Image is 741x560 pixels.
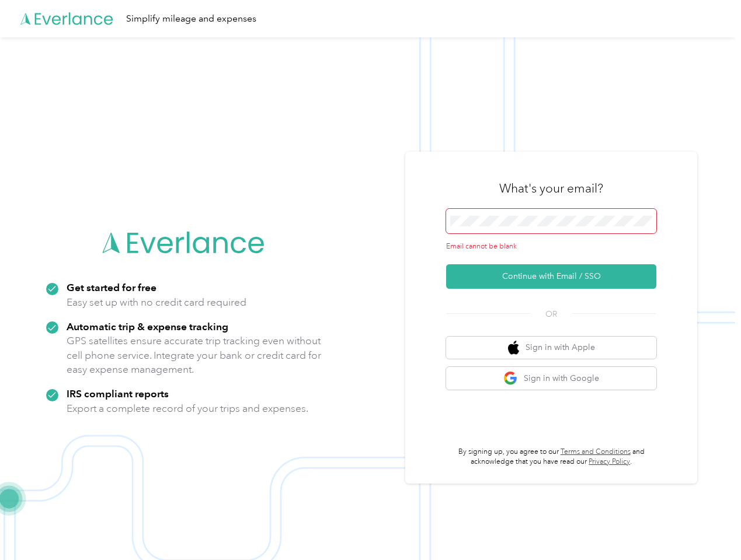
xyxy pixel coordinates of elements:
div: Simplify mileage and expenses [126,12,256,26]
strong: IRS compliant reports [67,387,169,400]
div: Email cannot be blank [446,242,656,252]
span: OR [531,308,572,320]
img: google logo [503,371,518,386]
button: apple logoSign in with Apple [446,337,656,359]
a: Terms and Conditions [561,447,631,456]
a: Privacy Policy [589,457,630,466]
p: Easy set up with no credit card required [67,295,246,310]
img: apple logo [508,341,520,355]
strong: Automatic trip & expense tracking [67,320,228,332]
button: Continue with Email / SSO [446,264,656,289]
p: Export a complete record of your trips and expenses. [67,401,308,416]
p: By signing up, you agree to our and acknowledge that you have read our . [446,447,656,467]
h3: What's your email? [499,180,603,197]
p: GPS satellites ensure accurate trip tracking even without cell phone service. Integrate your bank... [67,334,322,377]
strong: Get started for free [67,281,156,293]
button: google logoSign in with Google [446,367,656,390]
